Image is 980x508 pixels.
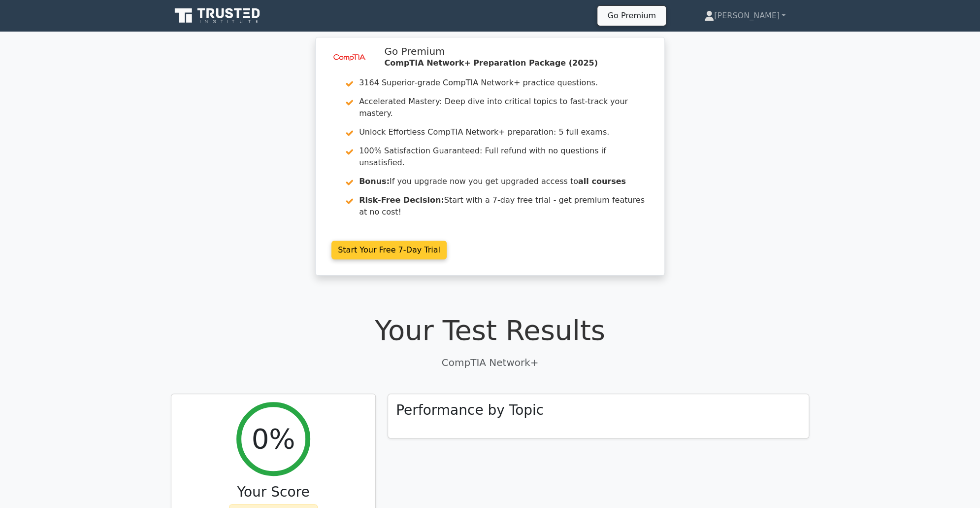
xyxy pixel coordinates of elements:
h2: 0% [252,422,295,455]
h1: Your Test Results [171,314,809,347]
p: CompTIA Network+ [171,355,809,370]
a: Go Premium [601,9,661,22]
h3: Performance by Topic [396,402,544,419]
h3: Your Score [179,484,367,501]
a: [PERSON_NAME] [681,6,809,26]
a: Start Your Free 7-Day Trial [331,241,447,259]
